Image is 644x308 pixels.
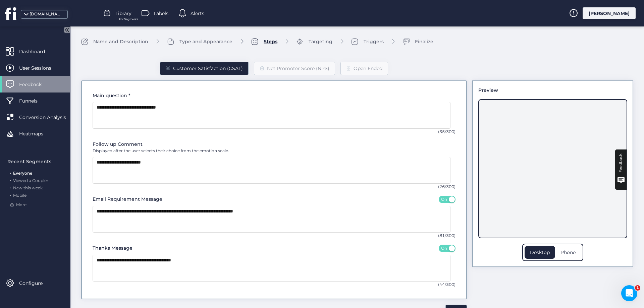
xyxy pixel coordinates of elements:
[19,130,53,137] span: Heatmaps
[478,86,627,94] div: Preview
[19,97,48,105] span: Funnels
[19,114,76,121] span: Conversion Analysis
[179,38,232,45] div: Type and Appearance
[13,178,48,183] span: Viewed a Coupler
[154,10,168,17] span: Labels
[119,17,138,21] span: For Segments
[115,10,131,17] span: Library
[439,196,455,203] button: On
[555,246,581,259] div: Phone
[16,202,31,208] span: More ...
[438,233,455,239] span: (81/300)
[93,244,132,252] label: Thanks Message
[441,245,447,252] span: On
[19,81,52,88] span: Feedback
[93,140,229,148] label: Follow up Comment
[439,245,455,252] button: On
[93,92,130,99] label: Main question *
[267,65,329,72] div: Net Promoter Score (NPS)
[364,38,384,45] div: Triggers
[19,64,61,72] span: User Sessions
[438,282,455,288] span: (44/300)
[309,38,332,45] div: Targeting
[441,196,447,203] span: On
[583,7,636,19] div: [PERSON_NAME]
[30,11,63,17] div: [DOMAIN_NAME]
[13,185,43,190] span: New this week
[635,285,640,291] span: 1
[10,169,11,176] span: .
[13,193,26,198] span: Mobile
[354,65,382,72] div: Open Ended
[415,38,433,45] div: Finalize
[93,195,162,203] label: Email Requirement Message
[617,153,625,173] div: Feedback
[438,184,455,190] span: (26/300)
[191,10,204,17] span: Alerts
[19,48,55,55] span: Dashboard
[10,184,11,190] span: .
[525,246,555,259] div: Desktop
[93,38,148,45] div: Name and Description
[93,148,229,154] span: Displayed after the user selects their choice from the emotion scale.
[19,280,53,287] span: Configure
[10,191,11,198] span: .
[264,38,277,45] div: Steps
[173,65,243,72] div: Customer Satisfaction (CSAT)
[438,129,455,135] span: (35/300)
[13,171,32,176] span: Everyone
[621,285,637,301] iframe: Intercom live chat
[10,177,11,183] span: .
[7,158,66,165] div: Recent Segments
